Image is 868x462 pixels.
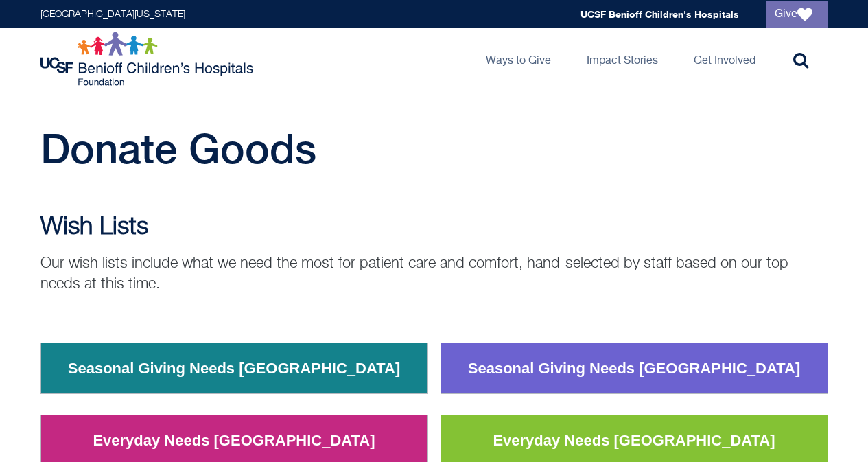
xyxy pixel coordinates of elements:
[40,253,828,294] p: Our wish lists include what we need the most for patient care and comfort, hand-selected by staff...
[475,28,562,90] a: Ways to Give
[458,351,811,386] a: Seasonal Giving Needs [GEOGRAPHIC_DATA]
[40,10,185,19] a: [GEOGRAPHIC_DATA][US_STATE]
[82,423,385,459] a: Everyday Needs [GEOGRAPHIC_DATA]
[40,124,316,172] span: Donate Goods
[40,32,257,86] img: Logo for UCSF Benioff Children's Hospitals Foundation
[580,8,739,20] a: UCSF Benioff Children's Hospitals
[576,28,669,90] a: Impact Stories
[482,423,785,459] a: Everyday Needs [GEOGRAPHIC_DATA]
[683,28,766,90] a: Get Involved
[766,1,828,28] a: Give
[40,213,828,241] h2: Wish Lists
[58,351,411,386] a: Seasonal Giving Needs [GEOGRAPHIC_DATA]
